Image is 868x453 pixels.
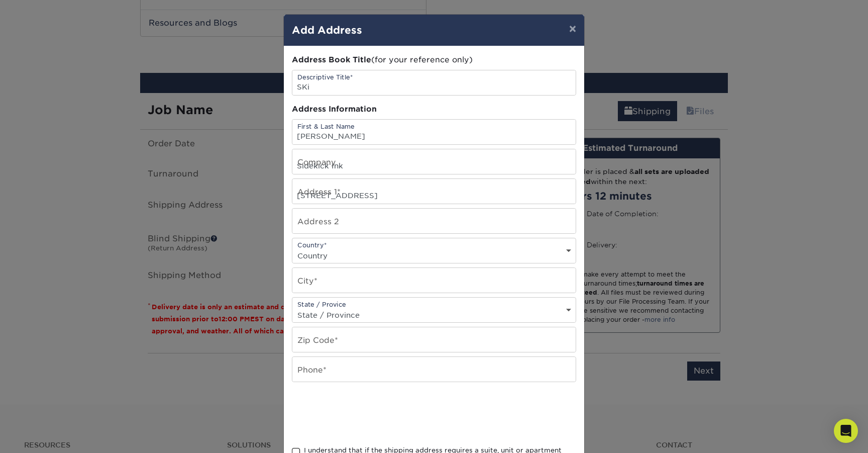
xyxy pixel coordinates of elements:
div: Address Information [292,104,576,115]
iframe: reCAPTCHA [292,394,445,433]
h4: Add Address [292,23,576,38]
span: Address Book Title [292,55,371,64]
div: Open Intercom Messenger [834,419,858,443]
button: × [561,15,584,43]
div: (for your reference only) [292,54,576,66]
